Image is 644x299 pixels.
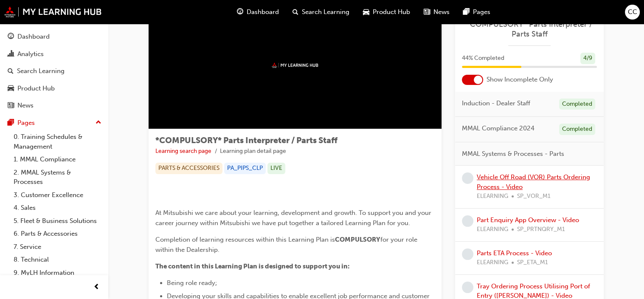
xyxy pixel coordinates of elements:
span: The content in this Learning Plan is designed to support you in: [155,262,350,270]
span: SP_PRTNQRY_M1 [517,225,565,234]
button: DashboardAnalyticsSearch LearningProduct HubNews [3,27,105,115]
span: *COMPULSORY* Parts Interpreter / Parts Staff [155,135,337,145]
a: Analytics [3,46,105,62]
a: 7. Service [10,240,105,254]
a: 2. MMAL Systems & Processes [10,166,105,189]
div: News [17,101,34,110]
div: Completed [559,124,595,135]
span: news-icon [8,102,14,110]
a: Product Hub [3,81,105,96]
span: learningRecordVerb_NONE-icon [462,248,473,260]
a: 6. Parts & Accessories [10,227,105,240]
a: 1. MMAL Compliance [10,153,105,166]
span: prev-icon [93,282,100,293]
span: ELEARNING [477,258,508,268]
span: Being role ready; [167,279,217,287]
span: search-icon [8,68,14,75]
img: mmal [272,62,318,68]
span: Induction - Dealer Staff [462,99,530,108]
span: for your role within the Dealership. [155,236,419,254]
a: 5. Fleet & Business Solutions [10,214,105,228]
span: 44 % Completed [462,54,504,63]
span: Pages [473,7,490,17]
span: SP_ETA_M1 [517,258,548,268]
a: Learning search page [155,147,211,155]
div: Analytics [17,49,44,59]
div: Pages [17,118,35,128]
span: pages-icon [8,119,14,127]
span: Show Incomplete Only [487,75,553,85]
span: ELEARNING [477,225,508,234]
div: PA_PIPS_CLP [224,163,266,174]
span: pages-icon [463,7,470,17]
span: guage-icon [237,7,243,17]
div: Search Learning [17,66,65,76]
span: learningRecordVerb_NONE-icon [462,172,473,184]
span: Dashboard [247,7,279,17]
span: up-icon [96,117,101,128]
a: 8. Technical [10,253,105,266]
img: mmal [4,6,102,17]
div: 4 / 9 [580,53,595,64]
div: LIVE [267,163,285,174]
span: At Mitsubishi we care about your learning, development and growth. To support you and your career... [155,209,433,227]
a: Part Enquiry App Overview - Video [477,216,579,224]
button: CC [625,5,640,20]
span: car-icon [363,7,369,17]
span: Product Hub [373,7,410,17]
span: SP_VOR_M1 [517,192,551,201]
a: guage-iconDashboard [230,3,286,21]
a: Dashboard [3,29,105,45]
span: car-icon [8,85,14,93]
div: PARTS & ACCESSORIES [155,163,222,174]
button: Pages [3,115,105,131]
a: car-iconProduct Hub [356,3,417,21]
a: news-iconNews [417,3,456,21]
div: Dashboard [17,32,50,42]
a: pages-iconPages [456,3,497,21]
span: search-icon [292,7,298,17]
span: Completion of learning resources within this Learning Plan is [155,236,335,243]
a: 4. Sales [10,201,105,214]
span: guage-icon [8,33,14,41]
a: Search Learning [3,63,105,79]
span: Search Learning [302,7,349,17]
a: search-iconSearch Learning [286,3,356,21]
div: Completed [559,99,595,110]
span: learningRecordVerb_NONE-icon [462,282,473,293]
li: Learning plan detail page [220,147,286,156]
span: MMAL Compliance 2024 [462,124,534,133]
span: ELEARNING [477,192,508,201]
a: Parts ETA Process - Video [477,249,552,257]
a: Vehicle Off Road (VOR) Parts Ordering Process - Video [477,173,590,191]
span: learningRecordVerb_NONE-icon [462,215,473,227]
span: COMPULSORY [335,236,380,243]
a: News [3,98,105,113]
div: Product Hub [17,84,55,93]
span: News [433,7,450,17]
a: 3. Customer Excellence [10,189,105,202]
span: news-icon [424,7,430,17]
span: chart-icon [8,51,14,58]
a: *COMPULSORY* Parts Interpreter / Parts Staff [462,20,597,39]
span: MMAL Systems & Processes - Parts [462,149,564,159]
span: CC [628,7,637,17]
a: 9. MyLH Information [10,266,105,279]
a: 0. Training Schedules & Management [10,130,105,153]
